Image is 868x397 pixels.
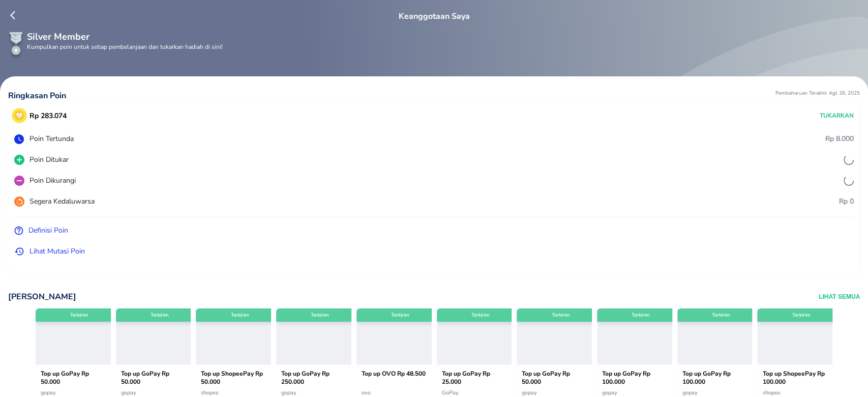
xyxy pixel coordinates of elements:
[121,370,186,385] p: Top up GoPay Rp 50.000
[231,311,249,319] p: Terkirim
[682,370,747,385] p: Top up GoPay Rp 100.000
[471,311,490,319] p: Terkirim
[29,133,74,144] p: Poin Tertunda
[29,246,85,257] p: Lihat Mutasi Poin
[29,196,95,207] p: Segera Kedaluwarsa
[27,44,860,50] p: Kumpulkan poin untuk setiap pembelanjaan dan tukarkan hadiah di sini!
[522,389,537,396] span: gopay
[29,110,67,121] p: Rp 283.074
[27,30,860,44] p: Silver Member
[775,90,860,102] p: Pembaharuan Terakhir Agt 26, 2025
[632,311,650,319] p: Terkirim
[70,311,88,319] p: Terkirim
[8,90,66,102] p: Ringkasan Poin
[311,311,329,319] p: Terkirim
[442,370,507,385] p: Top up GoPay Rp 25.000
[825,133,854,144] p: Rp 8.000
[121,389,136,396] span: gopay
[29,175,76,186] p: Poin Dikurangi
[281,370,346,385] p: Top up GoPay Rp 250.000
[819,291,860,302] button: Lihat Semua
[151,311,169,319] p: Terkirim
[442,389,459,396] span: GoPay
[399,10,470,22] p: Keanggotaan Saya
[792,311,811,319] p: Terkirim
[362,389,371,396] span: ovo
[551,311,570,319] p: Terkirim
[29,154,69,165] p: Poin Ditukar
[839,196,854,207] p: Rp 0
[391,311,409,319] p: Terkirim
[712,311,730,319] p: Terkirim
[602,389,617,396] span: gopay
[8,291,76,302] p: [PERSON_NAME]
[522,370,587,385] p: Top up GoPay Rp 50.000
[201,370,266,385] p: Top up ShopeePay Rp 50.000
[28,225,68,236] p: Definisi Poin
[602,370,667,385] p: Top up GoPay Rp 100.000
[682,389,698,396] span: gopay
[762,370,827,385] p: Top up ShopeePay Rp 100.000
[820,111,854,120] p: Tukarkan
[41,389,56,396] span: gopay
[41,370,106,385] p: Top up GoPay Rp 50.000
[362,370,427,385] p: Top up OVO Rp 48.500
[762,389,780,396] span: shopee
[201,389,219,396] span: shopee
[281,389,296,396] span: gopay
